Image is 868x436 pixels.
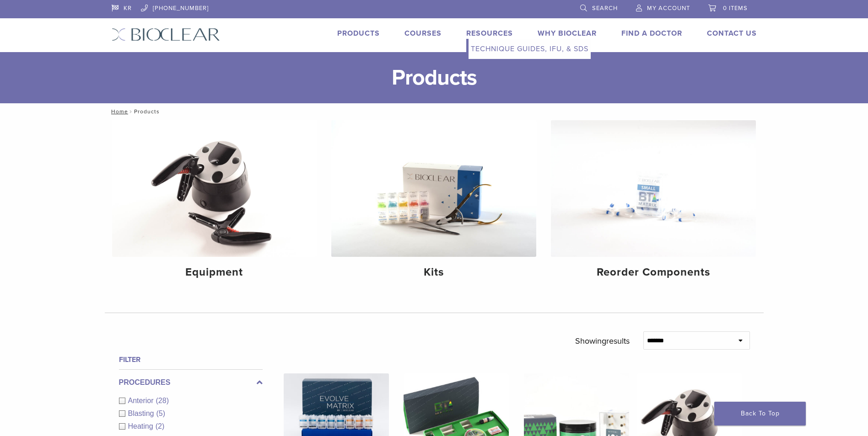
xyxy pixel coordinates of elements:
[647,5,690,12] span: My Account
[592,5,618,12] span: Search
[331,120,536,287] a: Kits
[714,402,806,425] a: Back To Top
[404,29,442,38] a: Courses
[156,397,169,404] span: (28)
[558,264,749,281] h4: Reorder Components
[538,29,597,38] a: Why Bioclear
[621,29,682,38] a: Find A Doctor
[337,29,380,38] a: Products
[119,354,263,365] h4: Filter
[723,5,748,12] span: 0 items
[105,103,764,120] nav: Products
[466,29,513,38] a: Resources
[112,120,317,257] img: Equipment
[119,264,310,281] h4: Equipment
[128,409,156,417] span: Blasting
[112,28,220,41] img: Bioclear
[112,120,317,287] a: Equipment
[339,264,529,281] h4: Kits
[551,120,756,257] img: Reorder Components
[469,39,591,59] a: Technique Guides, IFU, & SDS
[128,109,134,114] span: /
[575,331,630,351] p: Showing results
[128,422,156,430] span: Heating
[128,397,156,404] span: Anterior
[331,120,536,257] img: Kits
[707,29,757,38] a: Contact Us
[551,120,756,287] a: Reorder Components
[156,422,165,430] span: (2)
[119,377,263,388] label: Procedures
[108,108,128,115] a: Home
[156,409,165,417] span: (5)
